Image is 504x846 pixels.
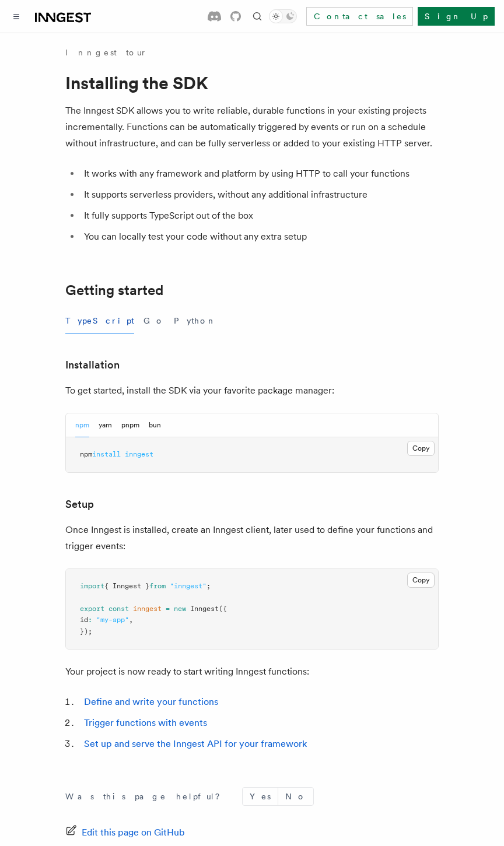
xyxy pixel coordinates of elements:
[80,229,439,245] li: You can locally test your code without any extra setup
[278,788,313,805] button: No
[80,166,439,182] li: It works with any framework and platform by using HTTP to call your functions
[143,308,164,334] button: Go
[80,627,92,636] span: });
[65,824,185,841] a: Edit this page on GitHub
[80,605,104,613] span: export
[108,605,129,613] span: const
[65,496,94,512] a: Setup
[65,72,439,93] h1: Installing the SDK
[65,47,147,58] a: Inngest tour
[149,413,161,437] button: bun
[80,450,92,458] span: npm
[250,9,264,23] button: Find something...
[80,208,439,224] li: It fully supports TypeScript out of the box
[84,738,307,749] a: Set up and serve the Inngest API for your framework
[190,605,219,613] span: Inngest
[121,413,139,437] button: pnpm
[170,582,206,590] span: "inngest"
[92,450,121,458] span: install
[65,357,120,373] a: Installation
[96,616,129,624] span: "my-app"
[166,605,170,613] span: =
[269,9,297,23] button: Toggle dark mode
[65,522,439,554] p: Once Inngest is installed, create an Inngest client, later used to define your functions and trig...
[407,441,435,456] button: Copy
[174,605,186,613] span: new
[80,582,104,590] span: import
[174,308,216,334] button: Python
[219,605,227,613] span: ({
[65,103,439,152] p: The Inngest SDK allows you to write reliable, durable functions in your existing projects increme...
[133,605,162,613] span: inngest
[206,582,211,590] span: ;
[104,582,149,590] span: { Inngest }
[65,382,439,399] p: To get started, install the SDK via your favorite package manager:
[80,187,439,203] li: It supports serverless providers, without any additional infrastructure
[82,824,185,841] span: Edit this page on GitHub
[407,573,435,588] button: Copy
[99,413,112,437] button: yarn
[84,696,218,707] a: Define and write your functions
[306,7,413,26] a: Contact sales
[149,582,166,590] span: from
[65,664,439,680] p: Your project is now ready to start writing Inngest functions:
[84,717,207,728] a: Trigger functions with events
[243,788,278,805] button: Yes
[65,282,163,299] a: Getting started
[125,450,153,458] span: inngest
[75,413,89,437] button: npm
[80,616,88,624] span: id
[9,9,23,23] button: Toggle navigation
[129,616,133,624] span: ,
[418,7,495,26] a: Sign Up
[65,308,134,334] button: TypeScript
[65,791,228,802] p: Was this page helpful?
[88,616,92,624] span: :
